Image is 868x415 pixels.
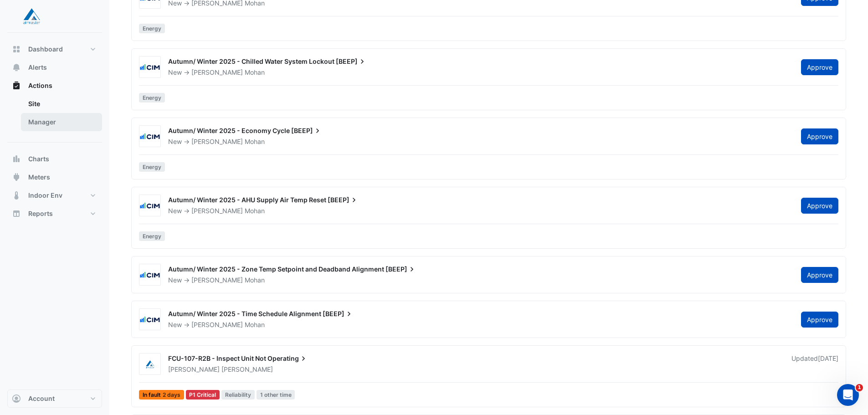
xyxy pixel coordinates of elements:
button: Indoor Env [7,186,102,205]
span: Charts [28,154,49,164]
button: Charts [7,150,102,168]
span: Mohan [245,68,265,77]
span: [PERSON_NAME] [191,321,243,328]
button: Actions [7,77,102,95]
button: Alerts [7,58,102,77]
img: CIM [139,271,160,280]
button: Approve [801,312,838,328]
span: Energy [139,24,165,33]
app-icon: Reports [12,209,21,218]
img: CIM [139,132,160,141]
span: Meters [28,173,50,182]
img: Airmaster Australia [139,360,160,369]
span: Energy [139,93,165,102]
div: Updated [791,354,838,374]
button: Approve [801,128,838,144]
span: Mohan [245,137,265,146]
button: Approve [801,267,838,283]
span: Approve [807,133,832,140]
span: Approve [807,271,832,279]
app-icon: Meters [12,173,21,182]
span: -> [184,207,190,215]
span: Actions [28,81,52,90]
app-icon: Dashboard [12,45,21,54]
button: Meters [7,168,102,186]
span: Energy [139,231,165,241]
span: [BEEP] [323,309,354,318]
span: Autumn/ Winter 2025 - Time Schedule Alignment [168,310,321,318]
button: Reports [7,205,102,223]
span: Reliability [221,390,255,400]
span: Autumn/ Winter 2025 - Economy Cycle [168,127,290,134]
span: -> [184,138,190,145]
span: 1 [856,384,863,391]
span: Autumn/ Winter 2025 - Chilled Water System Lockout [168,57,334,65]
span: [PERSON_NAME] [191,138,243,145]
button: Approve [801,198,838,214]
app-icon: Actions [12,81,21,90]
span: Thu 02-Oct-2025 11:01 AEST [818,354,838,362]
span: Mohan [245,320,265,329]
span: [PERSON_NAME] [191,68,243,76]
app-icon: Charts [12,154,21,164]
span: -> [184,276,190,284]
span: New [168,321,182,328]
span: Autumn/ Winter 2025 - Zone Temp Setpoint and Deadband Alignment [168,265,384,273]
span: [PERSON_NAME] [221,365,273,374]
img: CIM [139,63,160,72]
span: Approve [807,202,832,210]
span: Mohan [245,206,265,215]
span: Alerts [28,63,47,72]
span: 2 days [163,392,180,398]
iframe: Intercom live chat [837,384,859,406]
span: Mohan [245,276,265,285]
span: New [168,276,182,284]
span: [PERSON_NAME] [168,365,220,373]
div: P1 Critical [186,390,220,400]
span: Autumn/ Winter 2025 - AHU Supply Air Temp Reset [168,196,326,204]
app-icon: Alerts [12,63,21,72]
span: New [168,68,182,76]
span: -> [184,321,190,328]
div: Actions [7,95,102,135]
span: -> [184,68,190,76]
span: In fault [139,390,184,400]
span: [BEEP] [385,265,416,274]
a: Site [21,95,102,113]
span: FCU-107-R2B - Inspect Unit Not [168,354,266,362]
span: 1 other time [257,390,295,400]
span: Account [28,394,55,403]
button: Approve [801,59,838,75]
span: Dashboard [28,45,63,54]
span: Reports [28,209,53,218]
span: Approve [807,316,832,323]
app-icon: Indoor Env [12,191,21,200]
span: [BEEP] [336,57,367,66]
span: Approve [807,63,832,71]
a: Manager [21,113,102,131]
img: Company Logo [11,7,52,26]
button: Account [7,389,102,408]
span: Indoor Env [28,191,62,200]
span: [BEEP] [291,126,322,135]
img: CIM [139,201,160,210]
span: [PERSON_NAME] [191,276,243,284]
span: [BEEP] [328,195,359,205]
button: Dashboard [7,40,102,58]
span: Operating [267,354,308,363]
span: New [168,138,182,145]
img: CIM [139,315,160,324]
span: [PERSON_NAME] [191,207,243,215]
span: Energy [139,162,165,172]
span: New [168,207,182,215]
